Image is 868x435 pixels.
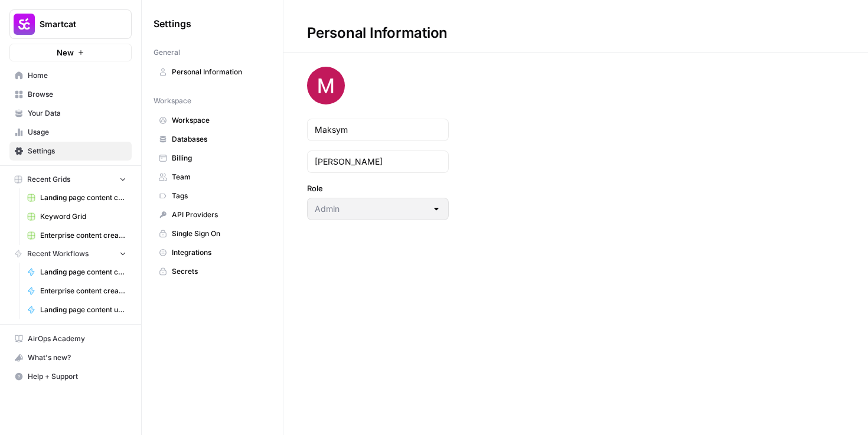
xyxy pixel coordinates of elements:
[154,205,271,224] a: API Providers
[172,153,266,163] span: Billing
[9,142,132,161] a: Settings
[28,70,126,81] span: Home
[9,171,132,188] button: Recent Grids
[9,329,132,348] a: AirOps Academy
[28,89,126,100] span: Browse
[172,191,266,201] span: Tags
[154,96,191,106] span: Workspace
[28,371,126,382] span: Help + Support
[9,66,132,85] a: Home
[154,262,271,281] a: Secrets
[57,47,74,58] span: New
[9,367,132,386] button: Help + Support
[172,228,266,239] span: Single Sign On
[22,188,132,207] a: Landing page content creator [PERSON_NAME] (1)
[22,300,132,319] a: Landing page content updater
[27,248,89,259] span: Recent Workflows
[172,210,266,220] span: API Providers
[154,47,180,58] span: General
[40,18,111,30] span: Smartcat
[154,17,191,31] span: Settings
[22,282,132,300] a: Enterprise content creator
[40,267,126,277] span: Landing page content creator
[154,111,271,130] a: Workspace
[154,224,271,243] a: Single Sign On
[172,115,266,126] span: Workspace
[307,182,449,194] label: Role
[9,348,132,367] button: What's new?
[172,67,266,77] span: Personal Information
[40,286,126,296] span: Enterprise content creator
[28,146,126,156] span: Settings
[27,174,70,185] span: Recent Grids
[172,247,266,258] span: Integrations
[154,243,271,262] a: Integrations
[172,134,266,145] span: Databases
[9,245,132,263] button: Recent Workflows
[40,192,126,203] span: Landing page content creator [PERSON_NAME] (1)
[22,226,132,245] a: Enterprise content creator Grid (1)
[9,9,132,39] button: Workspace: Smartcat
[14,14,35,35] img: Smartcat Logo
[283,24,471,42] div: Personal Information
[154,187,271,205] a: Tags
[9,104,132,123] a: Your Data
[9,85,132,104] a: Browse
[307,67,345,104] img: avatar
[154,168,271,187] a: Team
[154,130,271,149] a: Databases
[40,211,126,222] span: Keyword Grid
[9,123,132,142] a: Usage
[154,149,271,168] a: Billing
[172,266,266,277] span: Secrets
[28,333,126,344] span: AirOps Academy
[40,230,126,241] span: Enterprise content creator Grid (1)
[40,305,126,315] span: Landing page content updater
[9,44,132,61] button: New
[22,207,132,226] a: Keyword Grid
[28,108,126,119] span: Your Data
[10,349,131,367] div: What's new?
[154,63,271,81] a: Personal Information
[28,127,126,138] span: Usage
[172,172,266,182] span: Team
[22,263,132,282] a: Landing page content creator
